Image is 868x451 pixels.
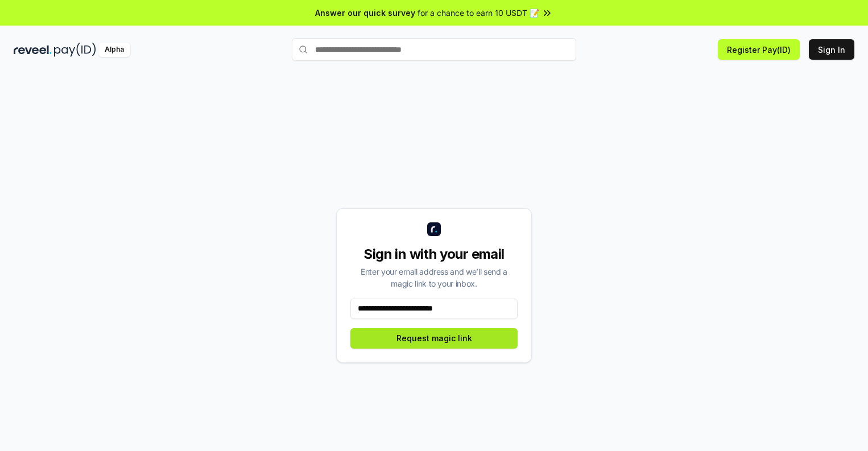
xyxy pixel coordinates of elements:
img: reveel_dark [14,43,52,57]
button: Request magic link [350,328,518,349]
button: Sign In [809,39,854,60]
div: Sign in with your email [350,245,518,263]
img: pay_id [54,43,96,57]
button: Register Pay(ID) [718,39,800,60]
span: Answer our quick survey [315,7,415,19]
div: Enter your email address and we’ll send a magic link to your inbox. [350,266,518,289]
div: Alpha [98,43,130,57]
img: logo_small [427,222,441,236]
span: for a chance to earn 10 USDT 📝 [418,7,539,19]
